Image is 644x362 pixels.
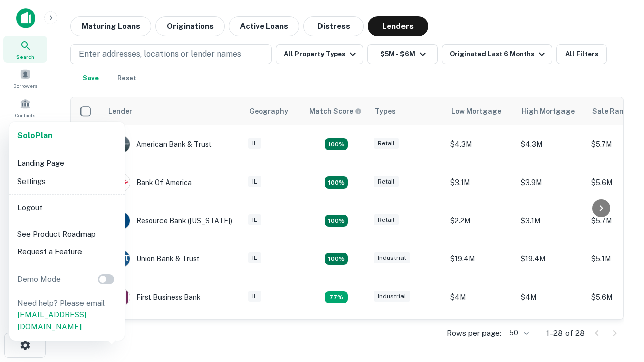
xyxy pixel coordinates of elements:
p: Need help? Please email [17,297,117,333]
li: Settings [13,172,121,191]
iframe: Chat Widget [594,282,644,330]
li: Landing Page [13,154,121,172]
strong: Solo Plan [17,131,52,140]
a: [EMAIL_ADDRESS][DOMAIN_NAME] [17,310,86,331]
li: See Product Roadmap [13,225,121,243]
li: Request a Feature [13,243,121,261]
p: Demo Mode [13,273,65,285]
a: SoloPlan [17,130,52,142]
li: Logout [13,199,121,217]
